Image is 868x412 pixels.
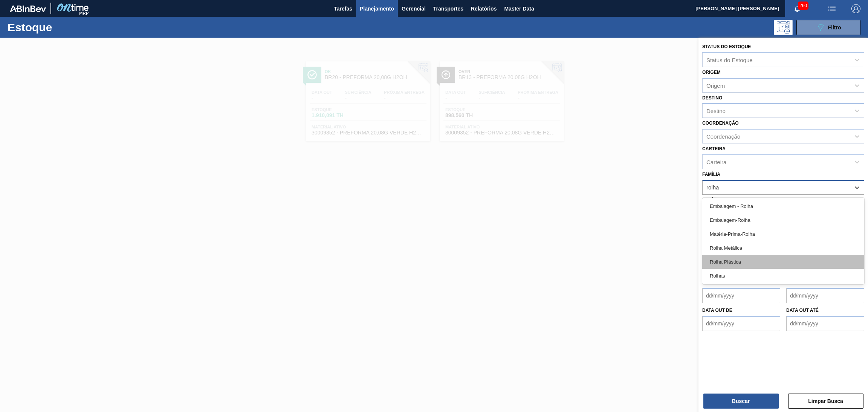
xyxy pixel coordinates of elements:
[798,2,808,10] span: 260
[796,20,860,35] button: Filtro
[786,308,819,313] label: Data out até
[786,288,864,303] input: dd/mm/yyyy
[706,82,725,89] div: Origem
[702,70,721,75] label: Origem
[702,172,720,177] label: Família
[10,5,46,12] img: TNhmsLtSVTkK8tSr43FrP2fwEKptu5GPRR3wAAAABJRU5ErkJggg==
[702,316,780,331] input: dd/mm/yyyy
[851,4,860,13] img: Logout
[702,308,732,313] label: Data out de
[433,4,463,13] span: Transportes
[774,20,793,35] div: Pogramando: nenhum usuário selecionado
[827,4,836,13] img: userActions
[702,227,864,241] div: Matéria-Prima-Rolha
[785,3,809,14] button: Notificações
[402,4,426,13] span: Gerencial
[706,159,726,165] div: Carteira
[702,121,739,126] label: Coordenação
[702,95,722,101] label: Destino
[702,288,780,303] input: dd/mm/yyyy
[504,4,534,13] span: Master Data
[786,316,864,331] input: dd/mm/yyyy
[8,23,123,32] h1: Estoque
[702,241,864,255] div: Rolha Metálica
[702,213,864,227] div: Embalagem-Rolha
[471,4,497,13] span: Relatórios
[702,255,864,269] div: Rolha Plástica
[828,24,841,31] span: Filtro
[706,133,740,140] div: Coordenação
[706,108,726,114] div: Destino
[360,4,394,13] span: Planejamento
[702,269,864,283] div: Rolhas
[334,4,352,13] span: Tarefas
[706,56,753,63] div: Status do Estoque
[702,199,864,213] div: Embalagem - Rolha
[702,197,747,203] label: Família Rotulada
[702,44,751,49] label: Status do Estoque
[702,146,726,151] label: Carteira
